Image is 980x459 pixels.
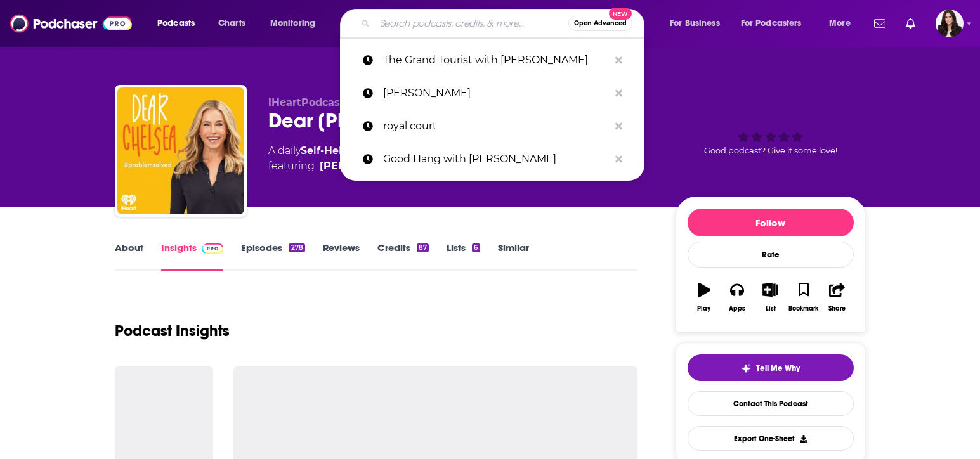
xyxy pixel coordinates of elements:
img: tell me why sparkle [741,363,751,373]
button: Follow [688,209,854,236]
span: For Business [670,15,720,32]
a: Charts [210,13,253,34]
p: The Grand Tourist with Dan Rubinstein [383,44,609,77]
button: tell me why sparkleTell Me Why [688,354,854,381]
span: Podcasts [157,15,195,32]
button: open menu [148,13,211,34]
div: Bookmark [788,305,818,313]
button: open menu [261,13,332,34]
a: Good Hang with [PERSON_NAME] [340,143,644,176]
a: Reviews [323,242,360,271]
img: Dear Chelsea [117,87,244,214]
button: open menu [820,13,866,34]
button: Open AdvancedNew [568,16,632,31]
input: Search podcasts, credits, & more... [375,13,568,34]
a: Similar [498,242,529,271]
div: Apps [729,305,745,313]
span: Tell Me Why [756,363,800,373]
button: List [754,275,787,320]
span: More [829,15,851,32]
div: Play [697,305,710,313]
h1: Podcast Insights [115,321,230,340]
div: Share [828,305,846,313]
img: Podchaser - Follow, Share and Rate Podcasts [10,11,132,36]
div: List [766,305,776,313]
a: Show notifications dropdown [869,13,891,34]
button: Export One-Sheet [688,426,854,451]
span: Charts [218,15,245,32]
span: Open Advanced [574,20,627,27]
a: Credits87 [377,242,429,271]
button: Show profile menu [936,10,964,37]
p: Good Hang with Amy Poehler [383,143,609,176]
a: [PERSON_NAME] [320,158,410,174]
button: Play [688,275,721,320]
span: For Podcasters [741,15,802,32]
a: Lists6 [447,242,480,271]
button: Apps [721,275,754,320]
img: User Profile [936,10,964,37]
p: royal court [383,110,609,143]
div: 6 [472,243,480,252]
a: The Grand Tourist with [PERSON_NAME] [340,44,644,77]
div: A daily podcast [268,143,531,174]
span: Logged in as RebeccaShapiro [936,10,964,37]
a: InsightsPodchaser Pro [161,242,224,271]
a: royal court [340,110,644,143]
span: featuring [268,158,531,174]
button: open menu [733,13,820,34]
button: open menu [661,13,736,34]
span: Good podcast? Give it some love! [704,146,837,155]
p: Brittany broski [383,77,609,110]
div: Good podcast? Give it some love! [676,96,866,175]
span: New [609,8,632,20]
div: 87 [417,243,429,252]
div: Search podcasts, credits, & more... [352,9,657,38]
span: iHeartPodcasts [268,96,350,108]
a: Contact This Podcast [688,391,854,416]
a: Show notifications dropdown [901,13,920,34]
a: Episodes278 [241,242,304,271]
img: Podchaser Pro [202,243,224,254]
a: [PERSON_NAME] [340,77,644,110]
a: About [115,242,143,271]
span: Monitoring [270,15,315,32]
button: Bookmark [787,275,820,320]
div: Rate [688,242,854,268]
a: Self-Help [301,145,349,157]
button: Share [820,275,853,320]
div: 278 [289,243,304,252]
